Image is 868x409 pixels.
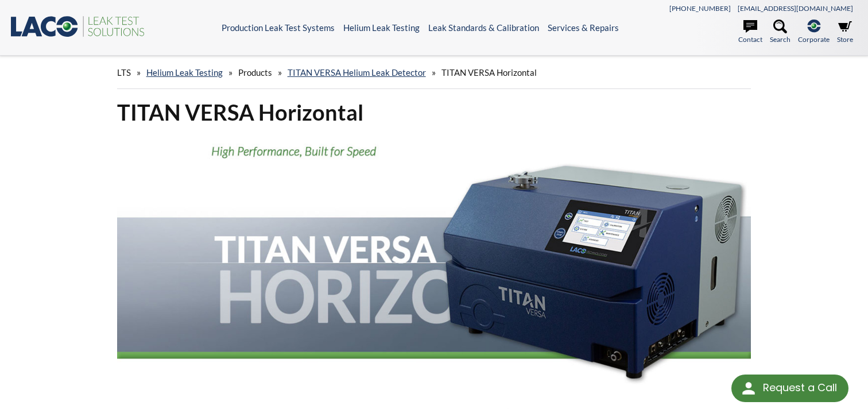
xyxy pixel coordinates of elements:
[738,20,762,45] a: Contact
[117,67,131,78] span: LTS
[763,375,837,401] div: Request a Call
[117,136,751,389] img: TITAN VERSA Horizontal header
[738,4,853,13] a: [EMAIL_ADDRESS][DOMAIN_NAME]
[770,20,790,45] a: Search
[731,375,848,402] div: Request a Call
[238,67,272,78] span: Products
[428,22,539,33] a: Leak Standards & Calibration
[222,22,335,33] a: Production Leak Test Systems
[117,56,751,89] div: » » » »
[837,20,853,45] a: Store
[343,22,420,33] a: Helium Leak Testing
[117,98,751,126] h1: TITAN VERSA Horizontal
[669,4,731,13] a: [PHONE_NUMBER]
[441,67,537,78] span: TITAN VERSA Horizontal
[548,22,619,33] a: Services & Repairs
[739,379,758,398] img: round button
[798,34,830,45] span: Corporate
[146,67,223,78] a: Helium Leak Testing
[288,67,426,78] a: TITAN VERSA Helium Leak Detector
